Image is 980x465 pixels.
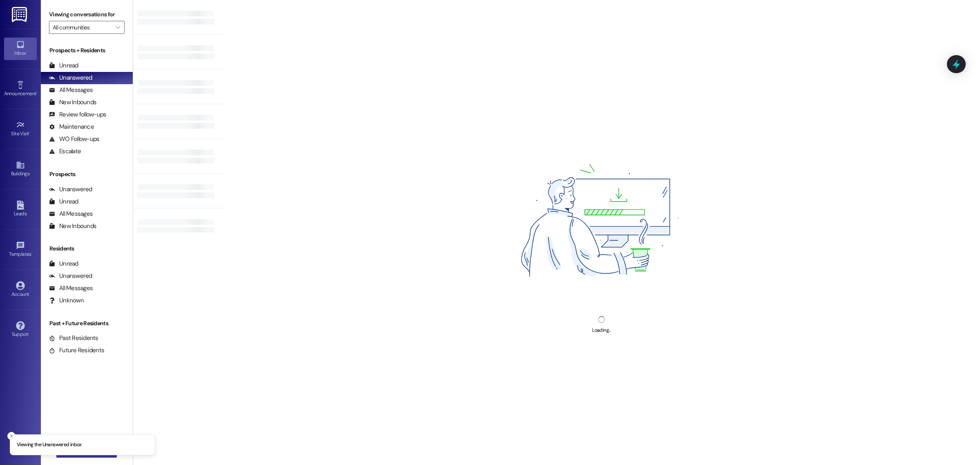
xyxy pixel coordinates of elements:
[49,123,94,131] div: Maintenance
[29,130,31,135] span: •
[49,197,78,206] div: Unread
[4,118,37,140] a: Site Visit •
[49,272,92,280] div: Unanswered
[49,135,99,143] div: WO Follow-ups
[49,98,96,107] div: New Inbounds
[4,319,37,341] a: Support
[49,222,96,230] div: New Inbounds
[41,244,133,253] div: Residents
[4,158,37,180] a: Buildings
[49,110,106,119] div: Review follow-ups
[4,198,37,220] a: Leads
[116,24,120,31] i: 
[49,210,93,218] div: All Messages
[49,8,125,21] label: Viewing conversations for
[49,61,78,70] div: Unread
[49,259,78,268] div: Unread
[12,7,29,22] img: ResiDesk Logo
[49,74,92,82] div: Unanswered
[592,326,610,335] div: Loading...
[49,346,104,355] div: Future Residents
[49,86,93,94] div: All Messages
[49,296,84,305] div: Unknown
[4,38,37,60] a: Inbox
[49,284,93,293] div: All Messages
[41,170,133,179] div: Prospects
[41,46,133,55] div: Prospects + Residents
[4,279,37,301] a: Account
[41,319,133,328] div: Past + Future Residents
[17,441,82,449] p: Viewing the Unanswered inbox
[53,21,111,34] input: All communities
[7,432,16,440] button: Close toast
[4,239,37,261] a: Templates •
[49,334,98,342] div: Past Residents
[31,250,33,256] span: •
[36,89,38,95] span: •
[49,185,92,194] div: Unanswered
[49,147,81,156] div: Escalate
